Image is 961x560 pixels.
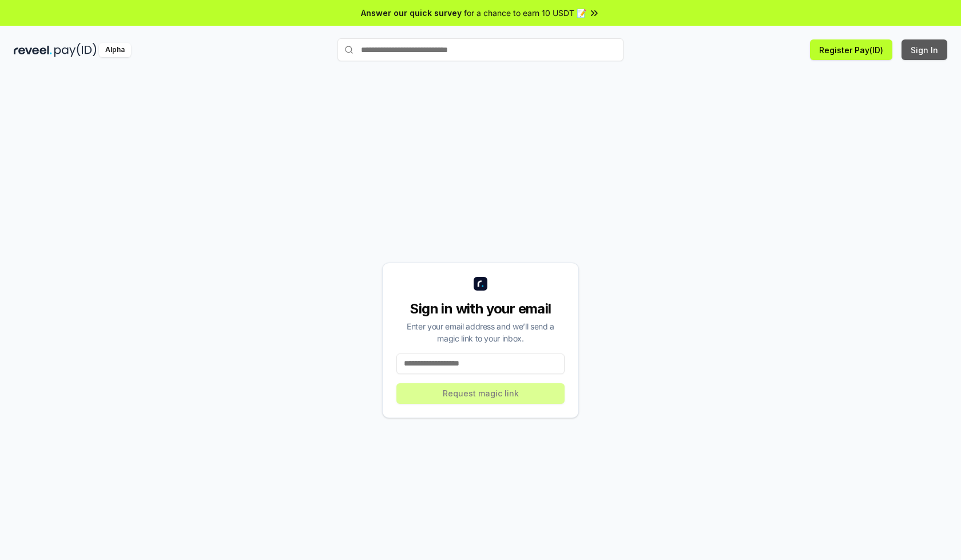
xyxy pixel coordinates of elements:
img: pay_id [54,43,97,57]
div: Alpha [99,43,131,57]
span: for a chance to earn 10 USDT 📝 [464,7,586,19]
img: logo_small [474,277,487,291]
div: Enter your email address and we’ll send a magic link to your inbox. [396,320,565,344]
div: Sign in with your email [396,300,565,318]
span: Answer our quick survey [361,7,462,19]
button: Sign In [902,39,947,60]
img: reveel_dark [14,43,52,57]
button: Register Pay(ID) [810,39,892,60]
